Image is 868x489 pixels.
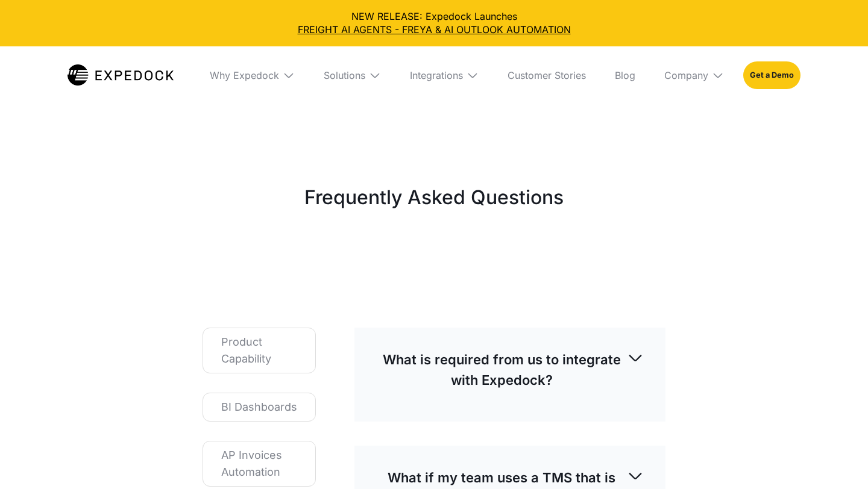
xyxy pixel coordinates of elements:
p: What is required from us to integrate with Expedock? [376,349,627,390]
a: Get a Demo [743,61,800,89]
div: Integrations [400,46,488,104]
h2: Frequently Asked Questions [304,183,564,212]
div: Why Expedock [200,46,304,104]
div: Company [655,46,734,104]
div: Company [664,69,708,81]
div: BI Dashboards [221,399,297,416]
div: Solutions [324,69,365,81]
a: FREIGHT AI AGENTS - FREYA & AI OUTLOOK AUTOMATION [10,23,858,36]
div: Integrations [410,69,463,81]
a: Blog [605,46,645,104]
div: Why Expedock [210,69,279,81]
div: Product Capability [221,334,297,367]
div: NEW RELEASE: Expedock Launches [10,10,858,37]
div: Solutions [314,46,391,104]
div: AP Invoices Automation [221,447,297,481]
a: Customer Stories [498,46,596,104]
